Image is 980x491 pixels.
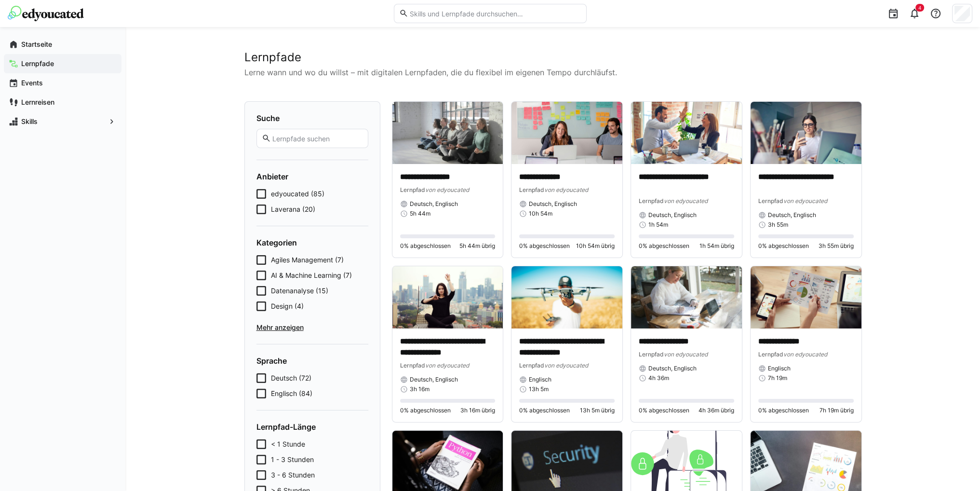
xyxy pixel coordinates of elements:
[519,186,544,193] span: Lernpfad
[519,242,570,250] span: 0% abgeschlossen
[511,102,622,164] img: image
[751,266,861,328] img: image
[529,210,552,218] span: 10h 54m
[271,134,362,143] input: Lernpfade suchen
[751,102,861,164] img: image
[271,301,304,311] span: Design (4)
[529,200,577,208] span: Deutsch, Englisch
[271,205,315,214] span: Laverana (20)
[410,210,430,218] span: 5h 44m
[244,50,861,65] h2: Lernpfade
[918,5,921,11] span: 4
[400,407,451,414] span: 0% abgeschlossen
[271,255,344,265] span: Agiles Management (7)
[271,439,305,449] span: < 1 Stunde
[648,221,668,229] span: 1h 54m
[544,186,588,193] span: von edyoucated
[544,362,588,369] span: von edyoucated
[768,221,788,229] span: 3h 55m
[783,197,827,205] span: von edyoucated
[410,200,458,208] span: Deutsch, Englisch
[580,407,615,414] span: 13h 5m übrig
[768,211,816,219] span: Deutsch, Englisch
[256,172,368,181] h4: Anbieter
[819,407,854,414] span: 7h 19m übrig
[819,242,854,250] span: 3h 55m übrig
[648,365,697,372] span: Deutsch, Englisch
[698,407,734,414] span: 4h 36m übrig
[256,238,368,247] h4: Kategorien
[639,197,664,205] span: Lernpfad
[425,186,469,193] span: von edyoucated
[392,266,503,328] img: image
[271,470,315,480] span: 3 - 6 Stunden
[529,376,551,383] span: Englisch
[271,271,352,280] span: AI & Machine Learning (7)
[459,242,495,250] span: 5h 44m übrig
[256,323,368,332] span: Mehr anzeigen
[648,374,669,382] span: 4h 36m
[511,266,622,328] img: image
[699,242,734,250] span: 1h 54m übrig
[519,362,544,369] span: Lernpfad
[576,242,615,250] span: 10h 54m übrig
[631,266,742,328] img: image
[244,67,861,78] p: Lerne wann und wo du willst – mit digitalen Lernpfaden, die du flexibel im eigenen Tempo durchläu...
[271,286,328,296] span: Datenanalyse (15)
[271,389,312,398] span: Englisch (84)
[408,9,581,18] input: Skills und Lernpfade durchsuchen…
[460,407,495,414] span: 3h 16m übrig
[410,376,458,383] span: Deutsch, Englisch
[664,351,708,358] span: von edyoucated
[392,102,503,164] img: image
[400,362,425,369] span: Lernpfad
[768,374,787,382] span: 7h 19m
[783,351,827,358] span: von edyoucated
[529,385,549,393] span: 13h 5m
[631,102,742,164] img: image
[425,362,469,369] span: von edyoucated
[768,365,791,372] span: Englisch
[410,385,430,393] span: 3h 16m
[271,189,324,199] span: edyoucated (85)
[271,373,311,383] span: Deutsch (72)
[256,356,368,366] h4: Sprache
[639,351,664,358] span: Lernpfad
[400,186,425,193] span: Lernpfad
[271,455,314,464] span: 1 - 3 Stunden
[758,197,783,205] span: Lernpfad
[758,351,783,358] span: Lernpfad
[639,407,689,414] span: 0% abgeschlossen
[519,407,570,414] span: 0% abgeschlossen
[256,113,368,123] h4: Suche
[400,242,451,250] span: 0% abgeschlossen
[758,242,809,250] span: 0% abgeschlossen
[639,242,689,250] span: 0% abgeschlossen
[664,197,708,205] span: von edyoucated
[256,422,368,432] h4: Lernpfad-Länge
[758,407,809,414] span: 0% abgeschlossen
[648,211,697,219] span: Deutsch, Englisch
